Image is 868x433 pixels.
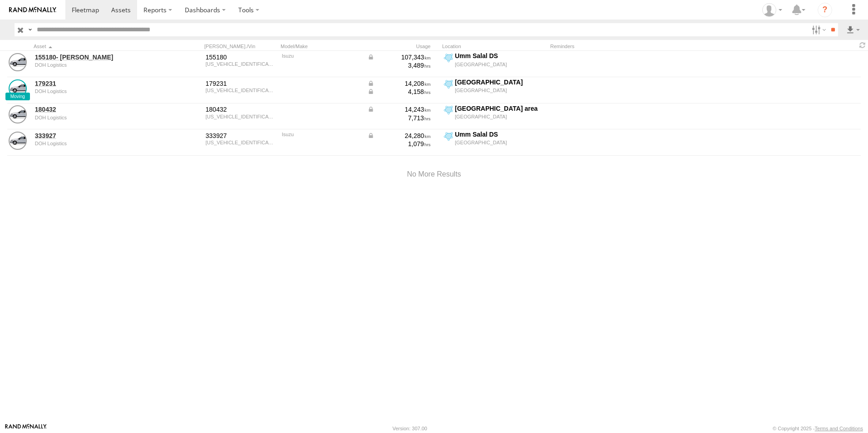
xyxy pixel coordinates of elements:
[9,79,27,98] a: View Asset Details
[442,104,547,129] label: Click to View Current Location
[455,61,545,68] div: [GEOGRAPHIC_DATA]
[455,113,545,120] div: [GEOGRAPHIC_DATA]
[206,132,276,140] div: 333927
[5,424,47,433] a: Visit our Website
[367,88,431,96] div: Data from Vehicle CANbus
[206,140,276,145] div: JAAKP34T1S7P10598
[367,79,431,88] div: Data from Vehicle CANbus
[393,426,427,431] div: Version: 307.00
[35,62,159,68] div: undefined
[9,132,27,150] a: View Asset Details
[367,140,431,148] div: 1,079
[366,43,439,49] div: Usage
[206,79,276,88] div: 179231
[9,53,27,71] a: View Asset Details
[773,426,863,431] div: © Copyright 2025 -
[9,7,56,13] img: rand-logo.svg
[455,104,545,113] div: [GEOGRAPHIC_DATA] area
[442,130,547,155] label: Click to View Current Location
[281,43,362,49] div: Model/Make
[815,426,863,431] a: Terms and Conditions
[455,78,545,86] div: [GEOGRAPHIC_DATA]
[550,43,695,49] div: Reminders
[367,105,431,113] div: Data from Vehicle CANbus
[35,89,159,94] div: undefined
[455,52,545,60] div: Umm Salal DS
[204,43,277,49] div: [PERSON_NAME]./Vin
[34,43,161,49] div: Click to Sort
[35,115,159,120] div: undefined
[206,114,276,119] div: JTFLMFCP8S6012479
[442,78,547,103] label: Click to View Current Location
[206,53,276,61] div: 155180
[9,105,27,123] a: View Asset Details
[455,130,545,138] div: Umm Salal DS
[26,23,34,36] label: Search Query
[818,3,832,17] i: ?
[35,79,159,88] a: 179231
[442,43,547,49] div: Location
[35,105,159,113] a: 180432
[442,52,547,76] label: Click to View Current Location
[367,114,431,122] div: 7,713
[367,61,431,69] div: 3,489
[845,23,861,36] label: Export results as...
[367,53,431,61] div: Data from Vehicle CANbus
[808,23,828,36] label: Search Filter Options
[35,132,159,140] a: 333927
[206,105,276,113] div: 180432
[282,53,361,59] div: Isuzu
[35,53,159,61] a: 155180- [PERSON_NAME]
[455,87,545,93] div: [GEOGRAPHIC_DATA]
[206,61,276,67] div: JAMKP34T5R7P00797
[367,132,431,140] div: Data from Vehicle CANbus
[759,3,785,17] div: Dinel Dineshan
[455,139,545,146] div: [GEOGRAPHIC_DATA]
[35,141,159,146] div: undefined
[206,88,276,93] div: JAMKP34T8T7P00543
[282,132,361,137] div: Isuzu
[857,41,868,49] span: Refresh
